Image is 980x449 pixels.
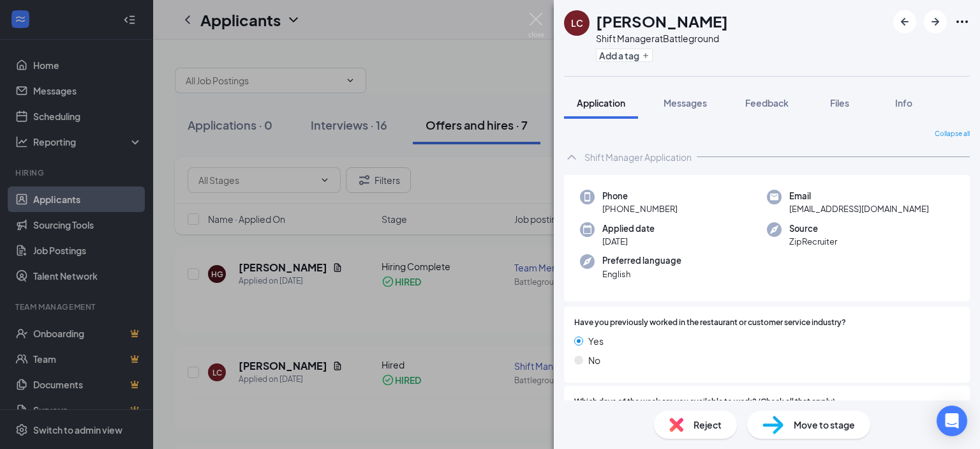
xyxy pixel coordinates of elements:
div: LC [571,17,583,29]
h1: [PERSON_NAME] [596,10,728,32]
div: Shift Manager at Battleground [596,32,728,45]
span: Messages [664,97,707,109]
span: Preferred language [602,254,681,267]
span: [DATE] [602,235,655,248]
span: Source [789,222,837,235]
button: ArrowLeftNew [893,10,916,33]
span: Email [789,190,929,202]
span: [EMAIL_ADDRESS][DOMAIN_NAME] [789,202,929,215]
svg: ArrowRight [928,14,943,29]
svg: Plus [642,52,650,59]
span: ZipRecruiter [789,235,837,248]
span: No [588,353,600,367]
span: Have you previously worked in the restaurant or customer service industry? [574,317,846,329]
svg: Ellipses [954,14,970,29]
div: Open Intercom Messenger [937,406,967,436]
svg: ChevronUp [564,149,579,165]
span: Info [895,97,912,109]
button: PlusAdd a tag [596,49,653,62]
span: English [602,268,681,280]
span: Applied date [602,222,655,235]
span: Files [830,97,849,109]
span: Collapse all [935,129,970,139]
span: Which days of the week are you available to work? (Check all that apply) [574,396,835,408]
span: Application [577,97,625,109]
div: Shift Manager Application [584,151,692,164]
span: [PHONE_NUMBER] [602,202,678,215]
span: Reject [694,418,722,432]
svg: ArrowLeftNew [897,14,912,29]
span: Yes [588,334,604,348]
span: Move to stage [794,418,855,432]
span: Feedback [745,97,789,109]
button: ArrowRight [924,10,947,33]
span: Phone [602,190,678,202]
